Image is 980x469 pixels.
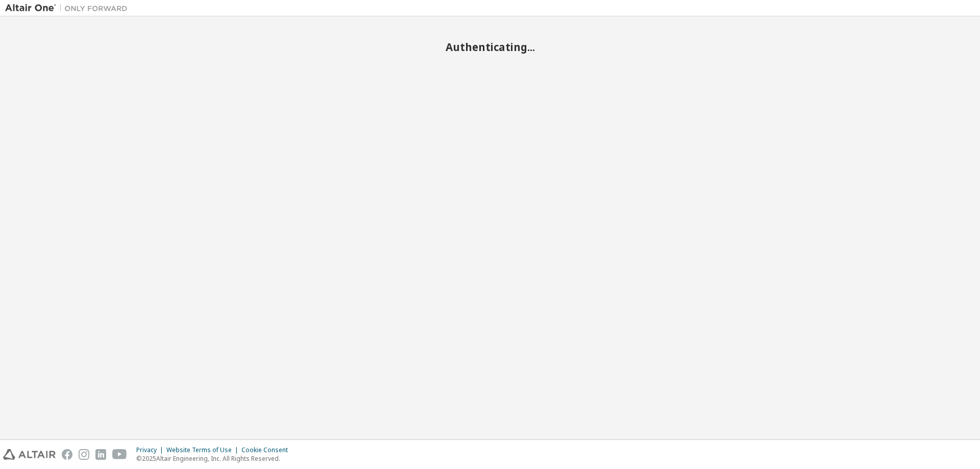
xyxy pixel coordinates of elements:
p: © 2025 Altair Engineering, Inc. All Rights Reserved. [136,454,294,463]
div: Privacy [136,446,166,454]
img: facebook.svg [62,449,72,460]
div: Cookie Consent [241,446,294,454]
img: altair_logo.svg [3,449,56,460]
img: instagram.svg [79,449,89,460]
img: linkedin.svg [95,449,106,460]
h2: Authenticating... [5,40,975,54]
div: Website Terms of Use [166,446,241,454]
img: Altair One [5,3,133,13]
img: youtube.svg [112,449,127,460]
